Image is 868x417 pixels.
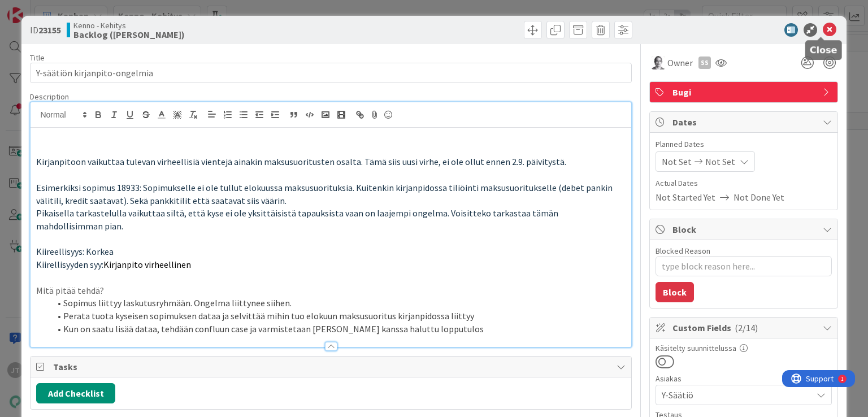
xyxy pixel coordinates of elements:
span: Esimerkiksi sopimus 18933: Sopimukselle ei ole tullut elokuussa maksusuorituksia. Kuitenkin kirja... [36,182,614,206]
div: Asiakas [656,375,832,383]
li: Perata tuota kyseisen sopimuksen dataa ja selvittää mihin tuo elokuun maksusuoritus kirjanpidossa... [50,310,625,323]
span: Kirjanpito virheellinen [103,259,191,270]
span: Not Started Yet [656,190,715,204]
span: Kenno - Kehitys [73,21,185,30]
span: Owner [667,56,693,69]
span: Kirjanpitoon vaikuttaa tulevan virheellisiä vientejä ainakin maksusuoritusten osalta. Tämä siis u... [36,156,566,167]
span: Not Set [662,155,692,168]
div: 1 [59,5,62,14]
span: ( 2/14 ) [735,322,758,333]
span: ID [30,23,61,37]
span: Description [30,92,69,102]
label: Title [30,53,45,63]
span: Custom Fields [672,321,817,335]
b: 23155 [38,24,61,36]
span: Actual Dates [656,177,832,189]
span: Planned Dates [656,138,832,150]
button: Add Checklist [36,383,115,403]
input: type card name here... [30,63,631,83]
span: Pikaisella tarkastelulla vaikuttaa siltä, että kyse ei ole yksittäisistä tapauksista vaan on laaj... [36,207,560,232]
span: Tasks [53,360,610,373]
b: Backlog ([PERSON_NAME]) [73,30,185,39]
span: Dates [672,115,817,129]
div: Käsitelty suunnittelussa [656,344,832,352]
span: Not Set [705,155,735,168]
p: Mitä pitää tehdä? [36,284,625,297]
span: Support [24,2,51,15]
span: Bugi [672,85,817,99]
li: Kun on saatu lisää dataa, tehdään confluun case ja varmistetaan [PERSON_NAME] kanssa haluttu lopp... [50,323,625,336]
span: Kiireellisyys: Korkea [36,246,114,257]
label: Blocked Reason [656,246,710,256]
div: SS [698,57,711,69]
span: Y-Säätiö [662,388,812,402]
span: Not Done Yet [734,190,784,204]
li: Sopimus liittyy laskutusryhmään. Ongelma liittynee siihen. [50,297,625,310]
img: PH [652,56,665,69]
span: Block [672,223,817,236]
button: Block [656,282,694,302]
span: Kiirellisyyden syy: [36,259,103,270]
h5: Close [810,45,837,55]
